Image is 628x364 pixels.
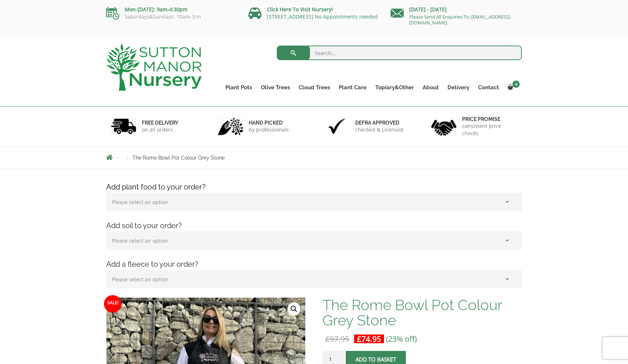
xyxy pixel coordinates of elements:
p: Saturdays&Sundays: 10am-3:m [106,14,237,20]
span: 0 [512,81,520,88]
a: 0 [503,82,522,93]
a: Delivery [443,82,474,93]
h6: FREE DELIVERY [142,120,178,126]
p: by professionals [249,126,289,133]
a: View full-screen image gallery [287,302,301,316]
a: Olive Trees [256,82,294,93]
h6: Price promise [462,116,517,122]
a: Cloud Trees [294,82,334,93]
p: Mon-[DATE]: 9am-4:30pm [106,5,237,14]
h6: hand picked [249,120,289,126]
h4: Add a fleece to your order? [101,259,527,270]
img: 4.jpg [431,115,457,137]
h6: Defra approved [355,120,403,126]
img: 1.jpg [111,117,136,136]
p: on all orders [142,126,178,133]
h4: Add plant food to your order? [101,181,527,193]
a: Plant Care [334,82,371,93]
span: £ [325,334,330,344]
a: Topiary&Other [371,82,418,93]
a: Contact [474,82,503,93]
bdi: 97.95 [325,334,349,344]
a: Plant Pots [221,82,256,93]
p: [DATE] - [DATE] [391,5,522,14]
p: consistent price checks [462,122,517,137]
img: 3.jpg [324,117,350,136]
a: Click Here To Visit Nursery! [267,6,333,13]
img: logo [106,44,202,91]
p: checked & Licensed [355,126,403,133]
a: [STREET_ADDRESS] No Appointments needed [267,13,378,20]
h1: The Rome Bowl Pot Colour Grey Stone [322,297,522,328]
span: £ [357,334,361,344]
span: (23% off) [386,334,417,344]
input: Search... [277,46,522,60]
h4: Add soil to your order? [101,220,527,231]
bdi: 74.95 [357,334,381,344]
span: The Rome Bowl Pot Colour Grey Stone [132,155,225,161]
img: 2.jpg [218,117,243,136]
a: About [418,82,443,93]
span: Sale! [104,295,121,313]
a: Please Send All Enquiries To: [EMAIL_ADDRESS][DOMAIN_NAME] [409,13,510,26]
nav: Breadcrumbs [106,154,522,160]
